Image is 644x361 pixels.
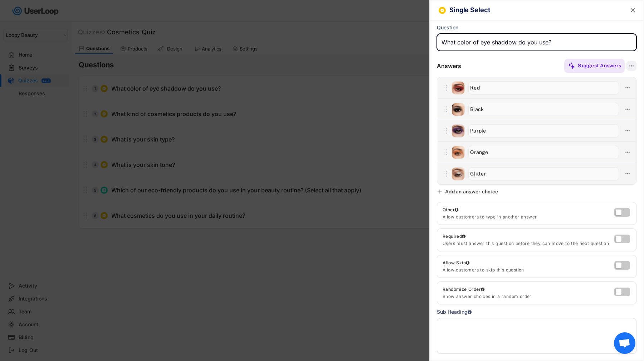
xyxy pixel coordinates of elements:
[468,103,619,116] input: Black
[443,267,614,273] div: Allow customers to skip this question
[443,207,614,213] div: Other
[468,81,619,95] input: Red
[437,24,458,31] div: Question
[614,332,635,354] div: Open chat
[449,6,614,14] h6: Single Select
[468,146,619,159] input: Orange
[452,82,464,94] img: image.png
[468,124,619,138] input: Purple
[443,287,484,292] div: Randomize Order
[443,260,469,266] div: Allow Skip
[468,167,619,180] input: Glitter
[578,62,621,69] div: Suggest Answers
[443,214,614,220] div: Allow customers to type in another answer
[452,125,464,137] img: image.png
[440,8,444,13] img: CircleTickMinorWhite.svg
[631,6,635,14] text: 
[443,241,614,246] div: Users must answer this question before they can move to the next question
[452,103,464,116] img: image.png
[568,62,575,69] img: MagicMajor%20%28Purple%29.svg
[437,308,472,316] div: Sub Heading
[452,146,464,159] img: image.png
[437,62,461,70] div: Answers
[443,234,466,239] div: Required
[445,188,498,195] div: Add an answer choice
[443,294,613,299] div: Show answer choices in a random order
[437,34,636,51] input: Type your question here...
[629,7,636,14] button: 
[452,168,464,180] img: image.png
